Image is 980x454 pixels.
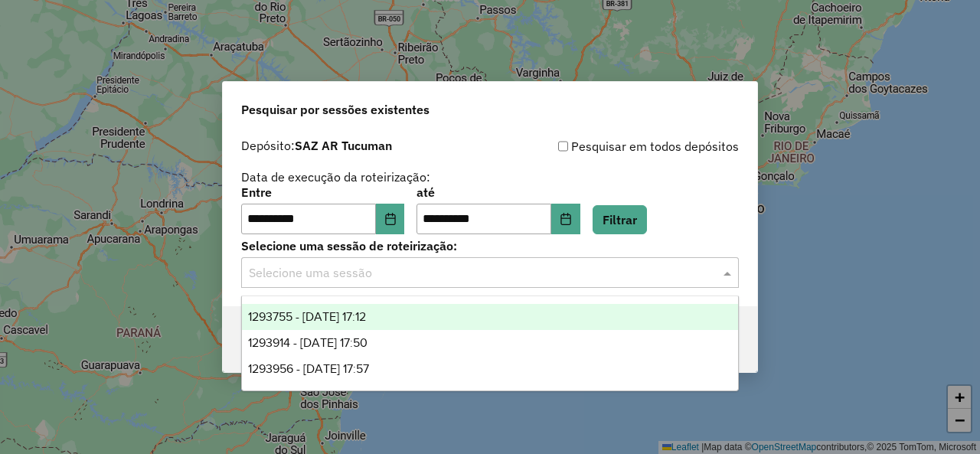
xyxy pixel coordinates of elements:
label: Selecione uma sessão de roteirização: [241,237,739,255]
strong: SAZ AR Tucuman [295,138,392,153]
label: Data de execução da roteirização: [241,168,430,186]
ng-dropdown-panel: Options list [241,296,738,391]
div: Pesquisar em todos depósitos [490,137,739,155]
span: 1293755 - [DATE] 17:12 [248,310,366,323]
label: até [416,183,580,201]
span: 1293914 - [DATE] 17:50 [248,336,367,349]
button: Filtrar [593,205,647,234]
span: Pesquisar por sessões existentes [241,100,430,119]
label: Depósito: [241,136,392,155]
button: Choose Date [376,204,405,234]
span: 1293956 - [DATE] 17:57 [248,362,369,375]
label: Entre [241,183,404,201]
button: Choose Date [551,204,580,234]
